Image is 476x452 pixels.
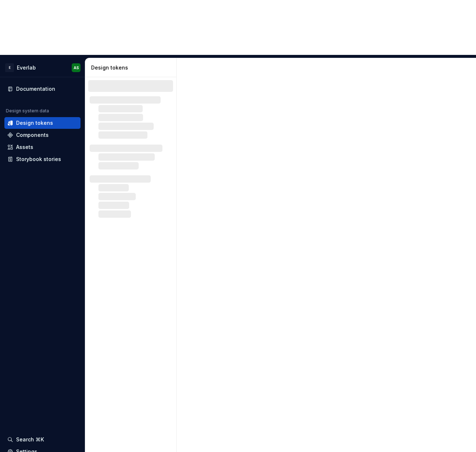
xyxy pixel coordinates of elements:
a: Components [4,129,80,141]
a: Storybook stories [4,153,80,165]
a: Documentation [4,83,80,95]
button: EEverlabAS [1,60,83,75]
div: Design tokens [91,64,173,71]
div: Search ⌘K [16,436,44,443]
div: AS [74,65,79,71]
div: Design system data [6,108,49,114]
div: Design tokens [16,119,53,127]
div: Storybook stories [16,156,61,163]
div: E [5,63,14,72]
div: Assets [16,143,33,151]
div: Documentation [16,85,55,93]
div: Everlab [17,64,36,71]
div: Components [16,131,49,139]
a: Design tokens [4,117,80,129]
button: Search ⌘K [4,434,80,445]
a: Assets [4,141,80,153]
